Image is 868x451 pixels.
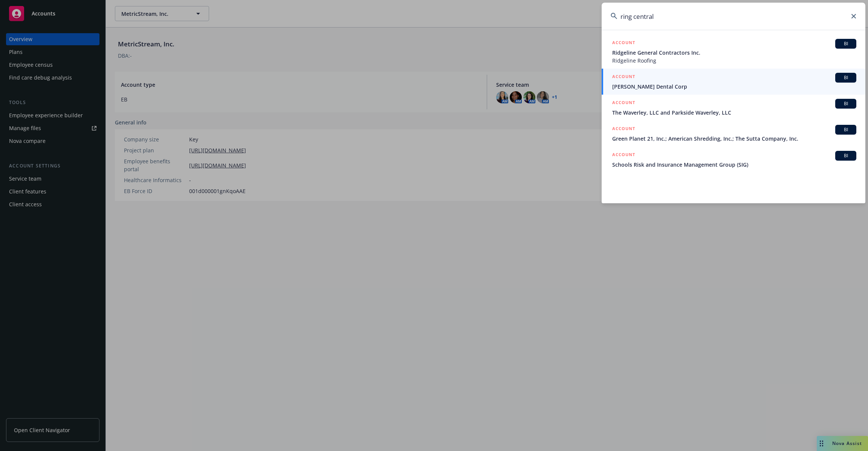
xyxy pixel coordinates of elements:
[612,125,635,134] h5: ACCOUNT
[612,73,635,82] h5: ACCOUNT
[602,69,865,95] a: ACCOUNTBI[PERSON_NAME] Dental Corp
[838,126,853,133] span: BI
[612,161,856,169] span: Schools Risk and Insurance Management Group (SIG)
[602,121,865,147] a: ACCOUNTBIGreen Planet 21, Inc.; American Shredding, Inc.; The Sutta Company, Inc.
[612,49,856,57] span: Ridgeline General Contractors Inc.
[602,95,865,121] a: ACCOUNTBIThe Waverley, LLC and Parkside Waverley, LLC
[612,151,635,160] h5: ACCOUNT
[602,147,865,173] a: ACCOUNTBISchools Risk and Insurance Management Group (SIG)
[612,135,856,143] span: Green Planet 21, Inc.; American Shredding, Inc.; The Sutta Company, Inc.
[612,109,856,117] span: The Waverley, LLC and Parkside Waverley, LLC
[838,100,853,107] span: BI
[612,83,856,91] span: [PERSON_NAME] Dental Corp
[602,3,865,30] input: Search...
[838,152,853,159] span: BI
[838,74,853,81] span: BI
[602,35,865,69] a: ACCOUNTBIRidgeline General Contractors Inc.Ridgeline Roofing
[838,40,853,47] span: BI
[612,57,856,64] span: Ridgeline Roofing
[612,39,635,48] h5: ACCOUNT
[612,99,635,108] h5: ACCOUNT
